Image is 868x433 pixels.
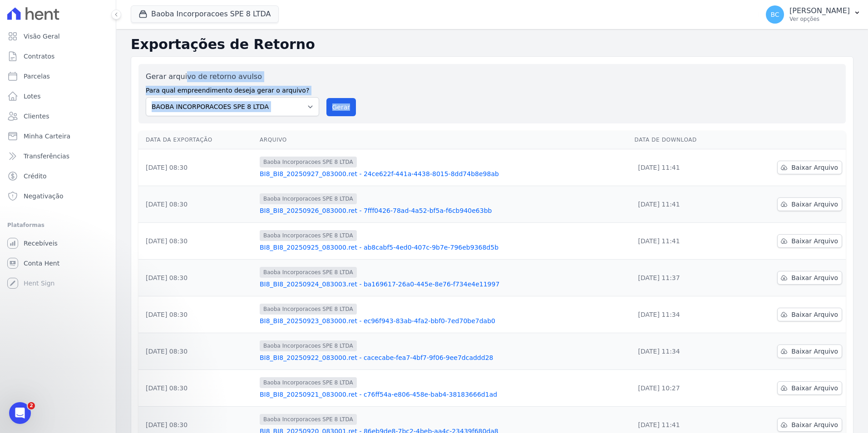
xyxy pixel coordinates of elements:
span: Baixar Arquivo [791,273,838,282]
iframe: Intercom live chat [9,402,31,424]
a: Contratos [4,47,112,65]
span: Baoba Incorporacoes SPE 8 LTDA [260,267,357,278]
a: BI8_BI8_20250923_083000.ret - ec96f943-83ab-4fa2-bbf0-7ed70be7dab0 [260,316,627,325]
span: Baoba Incorporacoes SPE 8 LTDA [260,193,357,204]
a: Conta Hent [4,254,112,272]
span: Minha Carteira [24,132,70,141]
a: Crédito [4,167,112,185]
td: [DATE] 11:37 [631,260,737,296]
td: [DATE] 08:30 [138,370,256,407]
a: BI8_BI8_20250922_083000.ret - cacecabe-fea7-4bf7-9f06-9ee7dcaddd28 [260,353,627,362]
a: BI8_BI8_20250926_083000.ret - 7fff0426-78ad-4a52-bf5a-f6cb940e63bb [260,206,627,215]
button: Baoba Incorporacoes SPE 8 LTDA [131,5,279,23]
span: Baoba Incorporacoes SPE 8 LTDA [260,377,357,388]
button: Gerar [326,98,356,116]
th: Data de Download [631,131,737,149]
label: Gerar arquivo de retorno avulso [146,71,319,82]
th: Data da Exportação [138,131,256,149]
p: [PERSON_NAME] [789,6,850,15]
span: Parcelas [24,72,50,81]
span: Transferências [24,152,69,161]
a: Baixar Arquivo [777,197,842,211]
span: Baixar Arquivo [791,420,838,429]
a: Recebíveis [4,234,112,252]
a: Parcelas [4,67,112,85]
span: BC [771,11,779,18]
span: Conta Hent [24,259,59,268]
span: Baixar Arquivo [791,236,838,246]
p: Ver opções [789,15,850,23]
td: [DATE] 08:30 [138,186,256,223]
a: Baixar Arquivo [777,234,842,248]
span: Lotes [24,92,41,101]
span: Baixar Arquivo [791,163,838,172]
span: Baoba Incorporacoes SPE 8 LTDA [260,340,357,351]
th: Arquivo [256,131,631,149]
td: [DATE] 11:41 [631,186,737,223]
a: Minha Carteira [4,127,112,145]
span: Baoba Incorporacoes SPE 8 LTDA [260,414,357,425]
a: Baixar Arquivo [777,308,842,321]
span: Baixar Arquivo [791,384,838,393]
h2: Exportações de Retorno [131,36,853,53]
span: Negativação [24,192,64,201]
a: BI8_BI8_20250924_083003.ret - ba169617-26a0-445e-8e76-f734e4e11997 [260,280,627,289]
a: Clientes [4,107,112,125]
span: Baoba Incorporacoes SPE 8 LTDA [260,157,357,167]
span: Baixar Arquivo [791,200,838,209]
span: Visão Geral [24,32,60,41]
a: BI8_BI8_20250925_083000.ret - ab8cabf5-4ed0-407c-9b7e-796eb9368d5b [260,243,627,252]
span: Baixar Arquivo [791,310,838,319]
span: Contratos [24,52,54,61]
a: Baixar Arquivo [777,161,842,174]
span: Recebíveis [24,239,58,248]
a: Visão Geral [4,27,112,45]
td: [DATE] 08:30 [138,223,256,260]
td: [DATE] 08:30 [138,296,256,333]
td: [DATE] 11:34 [631,296,737,333]
td: [DATE] 11:34 [631,333,737,370]
a: Negativação [4,187,112,205]
td: [DATE] 08:30 [138,333,256,370]
td: [DATE] 08:30 [138,260,256,296]
a: Baixar Arquivo [777,381,842,395]
button: BC [PERSON_NAME] Ver opções [759,2,868,27]
a: Baixar Arquivo [777,271,842,285]
a: BI8_BI8_20250921_083000.ret - c76ff54a-e806-458e-bab4-38183666d1ad [260,390,627,399]
span: Baoba Incorporacoes SPE 8 LTDA [260,304,357,315]
label: Para qual empreendimento deseja gerar o arquivo? [146,82,319,95]
a: Baixar Arquivo [777,344,842,358]
td: [DATE] 10:27 [631,370,737,407]
a: BI8_BI8_20250927_083000.ret - 24ce622f-441a-4438-8015-8dd74b8e98ab [260,169,627,178]
td: [DATE] 11:41 [631,223,737,260]
span: Baixar Arquivo [791,347,838,356]
div: Plataformas [7,220,108,231]
a: Baixar Arquivo [777,418,842,432]
span: Baoba Incorporacoes SPE 8 LTDA [260,230,357,241]
td: [DATE] 08:30 [138,149,256,186]
span: Clientes [24,112,49,121]
td: [DATE] 11:41 [631,149,737,186]
a: Transferências [4,147,112,165]
a: Lotes [4,87,112,105]
span: 2 [28,402,35,409]
span: Crédito [24,172,47,181]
